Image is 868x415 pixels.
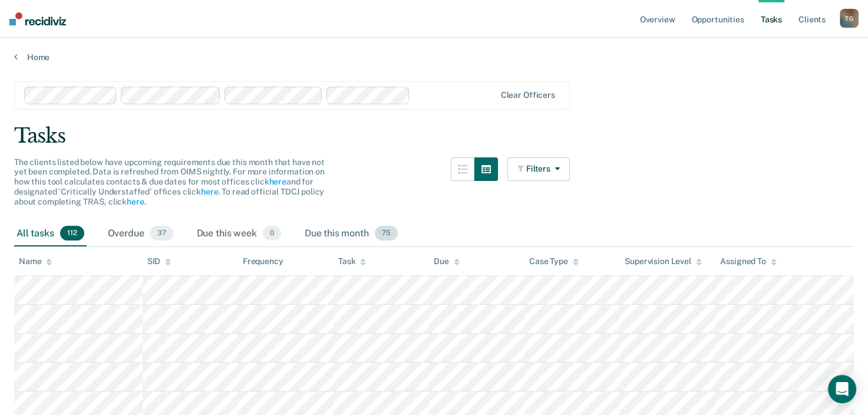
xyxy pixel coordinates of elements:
span: 0 [263,226,281,241]
div: Name [19,256,52,266]
div: Supervision Level [625,256,702,266]
a: here [127,197,144,206]
button: TG [840,9,859,28]
div: Open Intercom Messenger [828,375,856,403]
span: 112 [60,226,84,241]
div: Clear officers [501,90,555,100]
div: Tasks [14,124,854,148]
div: Due this month75 [302,221,400,247]
div: Due this week0 [194,221,283,247]
span: The clients listed below have upcoming requirements due this month that have not yet been complet... [14,157,325,206]
span: 75 [375,226,398,241]
a: here [269,177,286,186]
div: All tasks112 [14,221,87,247]
div: Due [434,256,460,266]
img: Recidiviz [9,12,66,25]
span: 37 [150,226,173,241]
div: Assigned To [720,256,776,266]
button: Filters [507,157,570,181]
a: here [201,187,218,196]
a: Home [14,52,854,62]
div: Overdue37 [105,221,176,247]
div: Frequency [243,256,283,266]
div: T G [840,9,859,28]
div: Case Type [529,256,579,266]
div: SID [147,256,171,266]
div: Task [338,256,366,266]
